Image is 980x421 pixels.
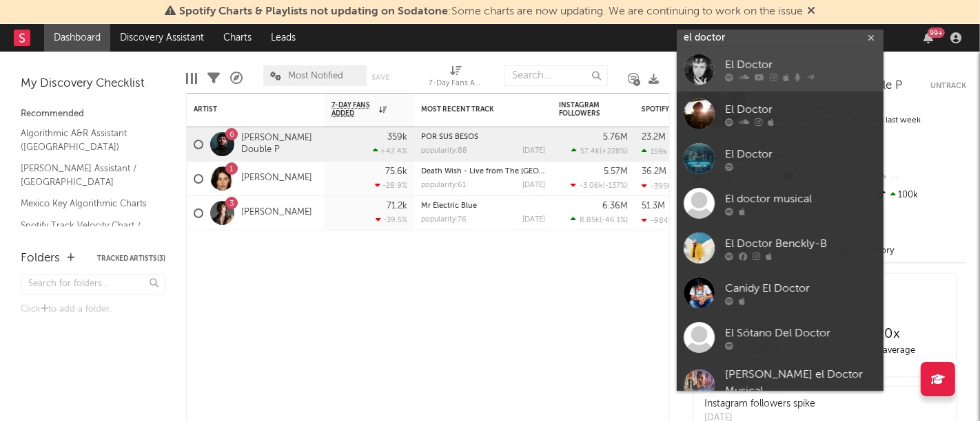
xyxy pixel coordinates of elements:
[21,196,152,211] a: Mexico Key Algorithmic Charts
[375,181,407,190] div: -28.9 %
[421,105,524,114] div: Most Recent Track
[421,133,545,141] div: POR SUS BESOS
[387,202,407,210] div: 71.2k
[677,47,884,91] a: El Doctor
[522,216,545,224] div: [DATE]
[288,72,343,80] span: Most Notified
[421,216,467,224] div: popularity: 76
[642,167,666,176] div: 36.2M
[875,169,966,186] div: --
[704,397,815,411] div: Instagram followers spike
[677,181,884,226] a: El doctor musical
[21,218,152,246] a: Spotify Track Velocity Chart / MX
[421,168,545,175] div: Death Wish - Live from The O2 Arena
[928,28,945,38] div: 99 +
[875,186,966,204] div: 100k
[421,168,599,175] a: Death Wish - Live from The [GEOGRAPHIC_DATA]
[110,24,214,52] a: Discovery Assistant
[725,325,877,342] div: El Sótano Del Doctor
[580,182,603,190] span: -3.06k
[725,281,877,297] div: Canidy El Doctor
[261,24,305,52] a: Leads
[725,102,877,118] div: El Doctor
[807,6,815,17] span: Dismiss
[373,147,407,155] div: +42.4 %
[825,326,952,343] div: 20 x
[930,79,966,93] button: Untrack
[504,65,608,86] input: Search...
[825,343,952,359] div: daily average
[725,147,877,163] div: El Doctor
[571,215,628,224] div: ( )
[97,255,165,262] button: Tracked Artists(3)
[604,167,628,176] div: 5.57M
[21,250,60,267] div: Folders
[580,217,600,224] span: 8.85k
[230,58,243,98] div: A&R Pipeline
[677,136,884,181] a: El Doctor
[571,147,628,155] div: ( )
[642,147,667,156] div: 159k
[429,58,484,98] div: 7-Day Fans Added (7-Day Fans Added)
[522,182,545,189] div: [DATE]
[21,274,165,294] input: Search for folders...
[421,133,478,141] a: POR SUS BESOS
[207,58,220,98] div: Filters
[677,270,884,315] a: Canidy El Doctor
[21,76,165,92] div: My Discovery Checklist
[677,30,884,47] input: Search for artists
[421,182,466,189] div: popularity: 61
[642,105,745,114] div: Spotify Monthly Listeners
[421,147,467,155] div: popularity: 88
[725,191,877,208] div: El doctor musical
[642,202,665,210] div: 51.3M
[677,315,884,360] a: El Sótano Del Doctor
[21,301,165,318] div: Click to add a folder.
[371,74,389,81] button: Save
[429,76,484,92] div: 7-Day Fans Added (7-Day Fans Added)
[580,148,600,155] span: 57.4k
[241,133,318,156] a: [PERSON_NAME] Double P
[421,202,545,210] div: Mr Electric Blue
[214,24,261,52] a: Charts
[559,101,607,118] div: Instagram Followers
[725,367,877,400] div: [PERSON_NAME] el Doctor Musical
[331,101,376,118] span: 7-Day Fans Added
[44,24,110,52] a: Dashboard
[571,181,628,190] div: ( )
[677,226,884,270] a: El Doctor Benckly-B
[241,207,312,219] a: [PERSON_NAME]
[179,6,448,17] span: Spotify Charts & Playlists not updating on Sodatone
[602,148,626,155] span: +228 %
[602,202,628,210] div: 6.36M
[376,215,407,224] div: -39.5 %
[241,173,312,184] a: [PERSON_NAME]
[179,6,803,17] span: : Some charts are now updating. We are continuing to work on the issue
[21,106,165,122] div: Recommended
[677,91,884,136] a: El Doctor
[725,57,877,74] div: El Doctor
[677,360,884,415] a: [PERSON_NAME] el Doctor Musical
[522,147,545,155] div: [DATE]
[642,216,673,225] div: -984k
[923,32,933,43] button: 99+
[21,126,152,154] a: Algorithmic A&R Assistant ([GEOGRAPHIC_DATA])
[186,58,197,98] div: Edit Columns
[725,236,877,252] div: El Doctor Benckly-B
[642,133,666,142] div: 23.2M
[605,182,626,190] span: -137 %
[387,133,407,142] div: 359k
[421,202,477,210] a: Mr Electric Blue
[194,105,297,114] div: Artist
[21,161,152,189] a: [PERSON_NAME] Assistant / [GEOGRAPHIC_DATA]
[603,133,628,142] div: 5.76M
[602,217,626,224] span: -46.1 %
[642,182,671,191] div: -395k
[385,167,407,176] div: 75.6k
